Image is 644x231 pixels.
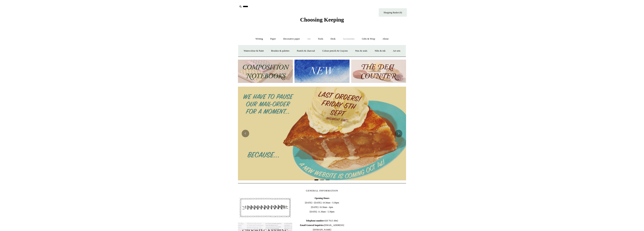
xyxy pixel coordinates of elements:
a: Choosing Keeping [300,19,344,22]
img: 202302 Composition ledgers.jpg__PID:69722ee6-fa44-49dd-a067-31375e5d54ec [238,60,293,83]
a: Brushes & palettes [268,46,293,56]
a: Shopping Basket (0) [379,8,407,17]
a: Watercolour & Paint [240,46,267,56]
button: Page 2 [320,179,324,180]
span: GENERAL INFORMATION [306,189,338,192]
button: Page 1 [315,179,318,180]
button: Page 3 [326,179,329,180]
a: Desk [327,34,339,44]
b: Opening Hours [315,197,329,199]
b: Telephone number [306,219,325,222]
img: pf-4db91bb9--1305-Newsletter-Button_1200x.jpg [238,196,292,219]
img: New.jpg__PID:f73bdf93-380a-4a35-bcfe-7823039498e1 [294,60,349,83]
b: : [324,219,325,222]
a: Nibs & ink [371,46,389,56]
button: Next [395,130,402,137]
a: Pastels & charcoal [293,46,318,56]
a: Art [304,34,314,44]
a: Tools [315,34,327,44]
button: Previous [242,130,249,137]
img: 2025 New Website coming soon.png__PID:95e867f5-3b87-426e-97a5-a534fe0a3431 [238,87,406,180]
a: Decorative paper [280,34,303,44]
span: [EMAIL_ADDRESS][DOMAIN_NAME] [300,224,344,231]
a: Wax & seals [352,46,371,56]
a: Writing [252,34,266,44]
a: Paper [267,34,279,44]
a: Accessories [340,34,358,44]
a: Gifts & Wrap [359,34,379,44]
a: Art sets [389,46,404,56]
a: Colour pencils & Crayons [319,46,351,56]
b: Email General Inquiries: [300,224,324,226]
img: The Deli Counter [351,60,406,83]
span: Choosing Keeping [300,16,344,23]
a: About [379,34,392,44]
